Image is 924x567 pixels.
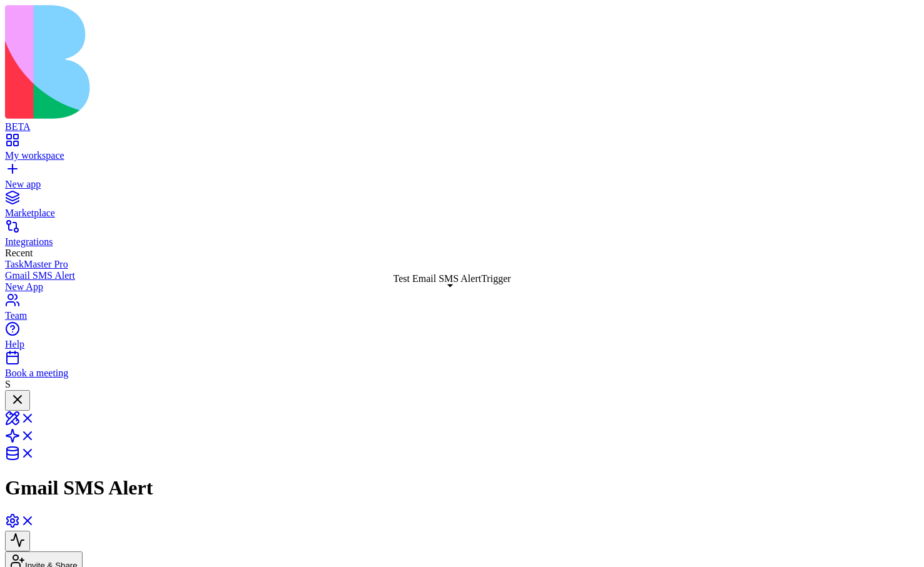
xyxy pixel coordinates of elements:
div: Help [5,339,919,350]
div: Marketplace [5,208,919,219]
img: logo [5,5,508,119]
a: Integrations [5,225,919,248]
div: New app [5,179,919,190]
a: Marketplace [5,196,919,219]
div: Integrations [5,236,919,248]
div: Book a meeting [5,368,919,379]
a: New app [5,168,919,190]
a: Gmail SMS Alert [5,270,919,281]
a: Team [5,299,919,321]
a: TaskMaster Pro [5,259,919,270]
a: Help [5,328,919,350]
span: Recent [5,248,33,258]
a: Book a meeting [5,356,919,379]
h1: Gmail SMS Alert [5,476,919,499]
a: BETA [5,110,919,133]
a: My workspace [5,139,919,161]
div: Team [5,310,919,321]
span: S [5,379,11,389]
a: New App [5,281,919,293]
div: Test Email SMS AlertTrigger [393,273,511,284]
div: BETA [5,121,919,133]
div: My workspace [5,150,919,161]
